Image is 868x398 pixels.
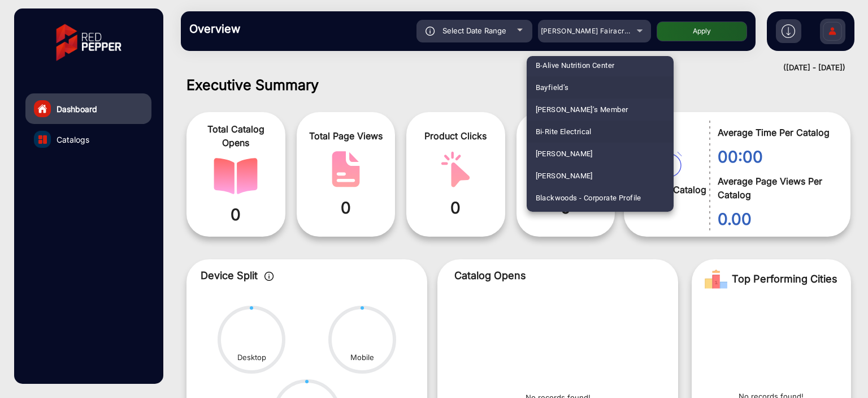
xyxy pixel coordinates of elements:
[536,99,628,121] span: [PERSON_NAME]’s Member
[536,187,641,209] span: Blackwoods - Corporate Profile
[536,165,593,187] span: [PERSON_NAME]
[536,121,592,143] span: Bi-Rite Electrical
[536,54,615,76] span: B-Alive Nutrition Center
[536,76,569,99] span: Bayfield’s
[536,209,649,231] span: Blackwoods - Disaster Response
[536,143,593,165] span: [PERSON_NAME]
